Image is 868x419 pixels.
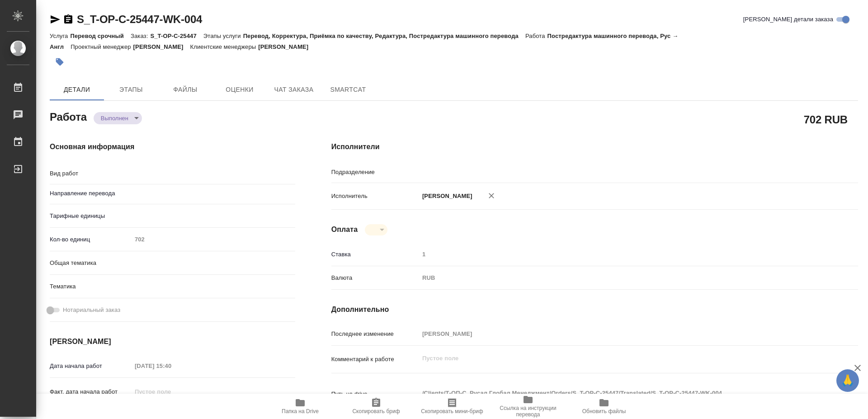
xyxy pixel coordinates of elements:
span: Скопировать бриф [352,408,400,414]
p: Дата начала работ [50,362,132,371]
p: Перевод, Корректура, Приёмка по качеству, Редактура, Постредактура машинного перевода [243,33,525,39]
span: Нотариальный заказ [63,306,120,315]
p: [PERSON_NAME] [258,43,315,50]
p: Заказ: [131,33,150,39]
div: RUB [419,270,814,286]
div: Выполнен [94,112,142,124]
p: Исполнитель [331,192,419,201]
p: Тематика [50,282,132,291]
p: Общая тематика [50,259,132,268]
span: Файлы [164,84,207,95]
button: Скопировать ссылку [63,14,74,25]
button: Выполнен [98,114,131,122]
p: Тарифные единицы [50,212,132,221]
p: Работа [525,33,547,39]
div: ​ [132,279,295,294]
div: ​ [132,255,295,271]
p: Клиентские менеджеры [190,43,259,50]
h4: Дополнительно [331,304,858,315]
p: Ставка [331,250,419,259]
p: Последнее изменение [331,330,419,339]
h4: [PERSON_NAME] [50,336,295,347]
p: Направление перевода [50,189,132,198]
button: Скопировать ссылку для ЯМессенджера [50,14,61,25]
input: Пустое поле [132,359,211,372]
span: Оценки [218,84,261,95]
p: [PERSON_NAME] [419,192,472,201]
span: [PERSON_NAME] детали заказа [743,15,833,24]
p: Услуга [50,33,70,39]
input: Пустое поле [419,248,814,261]
p: Путь на drive [331,390,419,399]
p: Перевод срочный [70,33,131,39]
button: Добавить тэг [50,52,70,72]
p: Проектный менеджер [71,43,133,50]
button: Скопировать бриф [338,394,414,419]
p: Факт. дата начала работ [50,387,132,396]
input: Пустое поле [132,233,295,246]
div: Выполнен [365,224,387,235]
h4: Основная информация [50,141,295,152]
span: Скопировать мини-бриф [421,408,483,414]
button: Папка на Drive [262,394,338,419]
p: Вид работ [50,169,132,178]
input: Пустое поле [132,385,211,398]
p: Подразделение [331,168,419,177]
h2: 702 RUB [804,112,848,127]
button: Скопировать мини-бриф [414,394,490,419]
p: S_T-OP-C-25447 [150,33,203,39]
button: 🙏 [836,369,859,392]
span: Детали [55,84,99,95]
span: Этапы [109,84,153,95]
button: Ссылка на инструкции перевода [490,394,566,419]
span: 🙏 [840,371,855,390]
span: SmartCat [326,84,370,95]
h2: Работа [50,108,87,124]
a: S_T-OP-C-25447-WK-004 [77,13,202,25]
p: Этапы услуги [203,33,243,39]
p: Кол-во единиц [50,235,132,244]
h4: Оплата [331,224,358,235]
h4: Исполнители [331,141,858,152]
span: Обновить файлы [582,408,626,414]
button: Обновить файлы [566,394,642,419]
button: Удалить исполнителя [481,186,501,206]
span: Папка на Drive [282,408,319,414]
p: Валюта [331,273,419,282]
span: Чат заказа [272,84,316,95]
textarea: /Clients/Т-ОП-С_Русал Глобал Менеджмент/Orders/S_T-OP-C-25447/Translated/S_T-OP-C-25447-WK-004 [419,386,814,401]
p: Комментарий к работе [331,355,419,364]
span: Ссылка на инструкции перевода [495,405,561,418]
div: ​ [132,208,295,224]
p: [PERSON_NAME] [133,43,190,50]
input: Пустое поле [419,327,814,340]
